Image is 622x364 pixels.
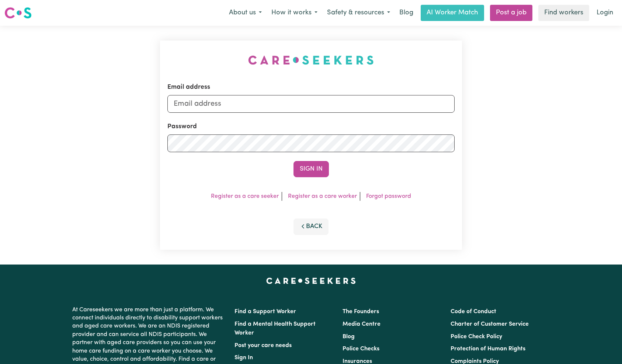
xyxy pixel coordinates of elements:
a: Login [592,5,618,21]
a: Register as a care worker [288,193,357,199]
a: Police Check Policy [451,334,502,340]
label: Password [167,122,197,131]
a: Charter of Customer Service [451,321,529,327]
a: Find workers [538,5,589,21]
a: Post a job [490,5,532,21]
a: The Founders [343,309,379,315]
button: Safety & resources [322,5,395,21]
button: Sign In [293,161,329,177]
label: Email address [167,83,210,92]
a: Find a Mental Health Support Worker [234,321,316,336]
a: Careseekers logo [4,4,32,21]
a: Post your care needs [234,343,292,349]
img: Careseekers logo [4,6,32,20]
a: Find a Support Worker [234,309,296,315]
button: Back [293,218,329,235]
a: Police Checks [343,346,379,352]
a: Forgot password [366,193,411,199]
button: How it works [267,5,322,21]
a: Code of Conduct [451,309,496,315]
a: Sign In [234,355,253,361]
a: Blog [343,334,355,340]
a: AI Worker Match [421,5,484,21]
a: Protection of Human Rights [451,346,525,352]
a: Blog [395,5,418,21]
a: Register as a care seeker [211,193,279,199]
button: About us [224,5,267,21]
a: Careseekers home page [266,278,356,284]
a: Media Centre [343,321,381,327]
input: Email address [167,95,455,113]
